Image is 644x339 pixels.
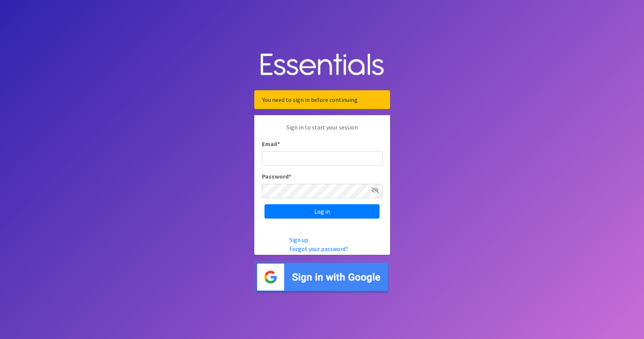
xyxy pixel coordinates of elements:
label: Email [262,139,280,148]
a: Forgot your password? [289,245,348,253]
div: You need to sign in before continuing. [254,90,390,109]
abbr: required [289,173,291,180]
a: Sign up [289,236,308,243]
abbr: required [277,140,280,148]
label: Password [262,172,291,181]
img: Human Essentials [254,46,390,85]
p: Sign in to start your session [262,123,383,139]
input: Log in [264,204,380,219]
img: Sign in with Google [254,261,390,294]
